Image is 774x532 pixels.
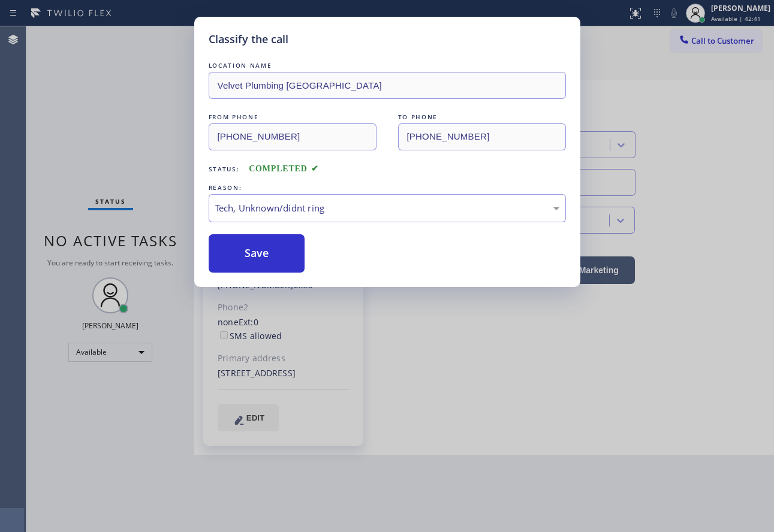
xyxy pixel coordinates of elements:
[209,182,566,194] div: REASON:
[209,59,566,72] div: LOCATION NAME
[249,164,318,173] span: COMPLETED
[398,123,566,150] input: To phone
[209,234,305,273] button: Save
[209,165,240,173] span: Status:
[398,111,566,123] div: TO PHONE
[215,201,559,215] div: Tech, Unknown/didnt ring
[209,111,377,123] div: FROM PHONE
[209,31,288,47] h5: Classify the call
[209,123,377,150] input: From phone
